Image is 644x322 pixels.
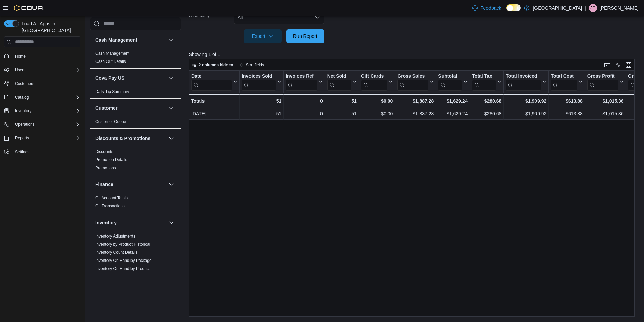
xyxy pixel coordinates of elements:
span: Operations [15,122,35,127]
span: Inventory On Hand by Product [95,266,150,271]
a: GL Transactions [95,204,125,208]
div: Invoices Sold [242,73,276,90]
div: $1,887.28 [397,109,434,118]
button: Inventory [167,219,175,227]
div: Net Sold [327,73,351,79]
div: 0 [286,109,323,118]
a: Promotions [95,166,116,170]
div: Gift Cards [361,73,387,79]
button: Customer [95,105,166,112]
div: 51 [327,109,357,118]
span: Inventory Count Details [95,250,138,255]
span: Inventory [12,107,80,115]
button: Cash Management [167,36,175,44]
div: Cash Management [90,49,181,68]
button: Invoices Ref [286,73,323,90]
button: Date [191,73,237,90]
p: Showing 1 of 1 [189,51,639,58]
div: Invoices Sold [242,73,276,79]
button: Invoices Sold [242,73,281,90]
span: Promotions [95,165,116,171]
button: Enter fullscreen [625,61,633,69]
div: $280.68 [472,97,501,105]
span: Discounts [95,149,113,154]
div: 51 [242,109,281,118]
button: 2 columns hidden [189,61,236,69]
div: $1,909.92 [506,109,546,118]
span: Inventory by Product Historical [95,242,150,247]
span: Cash Out Details [95,59,126,64]
div: Gift Card Sales [361,73,387,90]
div: $280.68 [472,109,501,118]
button: Cash Management [95,36,166,43]
button: Inventory [12,107,34,115]
button: Inventory [1,106,83,116]
p: | [585,4,586,12]
div: Jesus Gonzalez [589,4,597,12]
button: Cova Pay US [167,74,175,82]
div: Total Cost [551,73,577,90]
div: 51 [242,97,281,105]
h3: Inventory [95,219,117,226]
button: Discounts & Promotions [95,135,166,142]
div: Discounts & Promotions [90,148,181,175]
span: Customers [15,81,34,86]
span: Feedback [480,5,501,11]
div: Total Tax [472,73,496,79]
button: Operations [12,120,38,128]
a: Discounts [95,149,113,154]
button: Inventory [95,219,166,226]
div: $1,909.92 [506,97,546,105]
div: $1,629.24 [438,97,468,105]
span: Cash Management [95,51,129,56]
a: Feedback [470,1,504,15]
div: Customer [90,118,181,128]
button: Keyboard shortcuts [603,61,611,69]
h3: Finance [95,181,113,188]
button: Reports [12,134,32,142]
a: Inventory Adjustments [95,234,135,239]
div: [DATE] [191,109,237,118]
div: 51 [327,97,356,105]
button: Reports [1,133,83,143]
a: Inventory by Product Historical [95,242,150,247]
a: Cash Out Details [95,59,126,64]
div: Gross Profit [587,73,618,79]
button: Total Tax [472,73,501,90]
button: Total Invoiced [506,73,546,90]
button: Home [1,51,83,61]
button: All [234,10,324,24]
span: Reports [12,134,80,142]
div: Total Invoiced [506,73,541,90]
span: Settings [12,147,80,156]
img: Cova [14,5,44,11]
a: GL Account Totals [95,196,128,200]
span: GL Account Totals [95,195,128,201]
span: Promotion Details [95,157,127,163]
span: Operations [12,120,80,128]
button: Gift Cards [361,73,393,90]
h3: Customer [95,105,117,112]
div: Gross Profit [587,73,618,90]
span: Customers [12,79,80,88]
span: Inventory On Hand by Package [95,258,152,263]
h3: Cash Management [95,36,137,43]
a: Promotion Details [95,157,127,162]
span: Reports [15,135,29,141]
span: Inventory Adjustments [95,233,135,239]
span: Users [15,67,25,73]
button: Net Sold [327,73,356,90]
span: Daily Tip Summary [95,89,129,94]
button: Export [244,29,282,43]
button: Cova Pay US [95,75,166,81]
div: $1,887.28 [397,97,434,105]
span: Users [12,66,80,74]
p: [PERSON_NAME] [600,4,639,12]
span: Catalog [15,95,29,100]
button: Discounts & Promotions [167,134,175,142]
div: $613.88 [551,109,582,118]
button: Customers [1,79,83,89]
button: Users [1,65,83,75]
span: Catalog [12,93,80,101]
button: Customer [167,104,175,112]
